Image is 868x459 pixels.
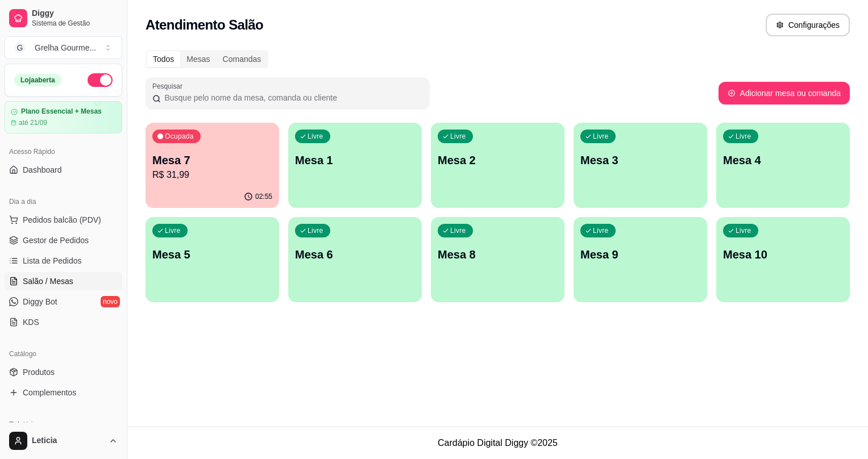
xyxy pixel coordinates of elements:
[438,247,558,262] p: Mesa 8
[574,217,707,302] button: LivreMesa 9
[450,226,466,235] p: Livre
[308,132,323,141] p: Livre
[32,436,104,446] span: Leticia
[295,247,415,262] p: Mesa 6
[766,14,850,36] button: Configurações
[19,118,47,127] article: até 21/09
[719,82,850,105] button: Adicionar mesa ou comanda
[5,193,122,211] div: Dia a dia
[5,143,122,161] div: Acesso Rápido
[574,123,707,208] button: LivreMesa 3
[127,427,868,459] footer: Cardápio Digital Diggy © 2025
[21,107,102,116] article: Plano Essencial + Mesas
[161,92,423,103] input: Pesquisar
[723,152,843,168] p: Mesa 4
[288,217,422,302] button: LivreMesa 6
[5,427,122,454] button: Leticia
[32,9,118,19] span: Diggy
[5,211,122,229] button: Pedidos balcão (PDV)
[147,51,180,67] div: Todos
[736,226,751,235] p: Livre
[593,132,609,141] p: Livre
[152,247,272,262] p: Mesa 5
[5,383,122,402] a: Complementos
[165,132,194,141] p: Ocupada
[14,42,26,53] span: G
[23,366,55,378] span: Produtos
[593,226,609,235] p: Livre
[146,123,279,208] button: OcupadaMesa 7R$ 31,9902:55
[5,363,122,381] a: Produtos
[88,73,113,87] button: Alterar Status
[23,255,82,266] span: Lista de Pedidos
[580,152,700,168] p: Mesa 3
[5,161,122,179] a: Dashboard
[23,296,57,307] span: Diggy Bot
[450,132,466,141] p: Livre
[23,214,101,226] span: Pedidos balcão (PDV)
[146,16,263,34] h2: Atendimento Salão
[217,51,268,67] div: Comandas
[431,217,564,302] button: LivreMesa 8
[146,217,279,302] button: LivreMesa 5
[716,123,850,208] button: LivreMesa 4
[5,345,122,363] div: Catálogo
[5,272,122,290] a: Salão / Mesas
[308,226,323,235] p: Livre
[5,231,122,249] a: Gestor de Pedidos
[295,152,415,168] p: Mesa 1
[288,123,422,208] button: LivreMesa 1
[23,316,39,328] span: KDS
[35,42,96,53] div: Grelha Gourme ...
[431,123,564,208] button: LivreMesa 2
[5,101,122,133] a: Plano Essencial + Mesasaté 21/09
[736,132,751,141] p: Livre
[5,313,122,331] a: KDS
[9,420,40,429] span: Relatórios
[5,36,122,59] button: Select a team
[23,164,62,176] span: Dashboard
[23,235,89,246] span: Gestor de Pedidos
[23,276,73,287] span: Salão / Mesas
[152,152,272,168] p: Mesa 7
[5,293,122,311] a: Diggy Botnovo
[14,74,61,86] div: Loja aberta
[23,387,76,398] span: Complementos
[438,152,558,168] p: Mesa 2
[152,168,272,182] p: R$ 31,99
[723,247,843,262] p: Mesa 10
[180,51,216,67] div: Mesas
[5,252,122,270] a: Lista de Pedidos
[716,217,850,302] button: LivreMesa 10
[32,19,118,28] span: Sistema de Gestão
[255,192,272,201] p: 02:55
[165,226,181,235] p: Livre
[5,5,122,32] a: DiggySistema de Gestão
[152,81,186,91] label: Pesquisar
[580,247,700,262] p: Mesa 9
